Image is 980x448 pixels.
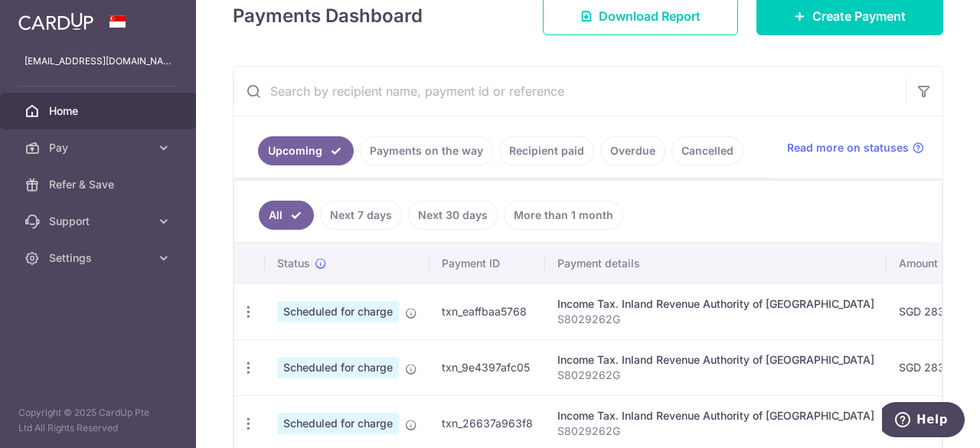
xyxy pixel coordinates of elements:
a: Overdue [600,136,665,165]
h4: Payments Dashboard [233,2,423,30]
a: Upcoming [258,136,354,165]
span: Refer & Save [49,177,150,192]
a: Recipient paid [499,136,594,165]
td: txn_9e4397afc05 [430,339,545,395]
th: Payment ID [430,244,545,283]
a: Read more on statuses [787,140,924,155]
p: S8029262G [557,312,874,327]
a: More than 1 month [504,201,623,230]
a: Payments on the way [360,136,493,165]
a: Next 30 days [408,201,498,230]
a: Next 7 days [320,201,402,230]
th: Payment details [545,244,887,283]
div: Income Tax. Inland Revenue Authority of [GEOGRAPHIC_DATA] [557,352,874,368]
div: Income Tax. Inland Revenue Authority of [GEOGRAPHIC_DATA] [557,296,874,312]
span: Scheduled for charge [277,413,399,434]
a: Cancelled [671,136,743,165]
a: All [259,201,314,230]
span: Support [49,214,150,229]
input: Search by recipient name, payment id or reference [234,67,906,116]
span: Create Payment [812,7,906,25]
span: Scheduled for charge [277,301,399,322]
span: Amount [899,256,938,271]
span: Download Report [599,7,701,25]
span: Settings [49,250,150,266]
p: [EMAIL_ADDRESS][DOMAIN_NAME] [24,54,171,69]
span: Read more on statuses [787,140,909,155]
span: Status [277,256,310,271]
div: Income Tax. Inland Revenue Authority of [GEOGRAPHIC_DATA] [557,408,874,423]
span: Home [49,103,150,119]
p: S8029262G [557,368,874,383]
p: S8029262G [557,423,874,439]
td: txn_eaffbaa5768 [430,283,545,339]
span: Scheduled for charge [277,357,399,378]
img: CardUp [18,12,93,31]
iframe: Opens a widget where you can find more information [882,402,965,440]
span: Pay [49,140,150,155]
